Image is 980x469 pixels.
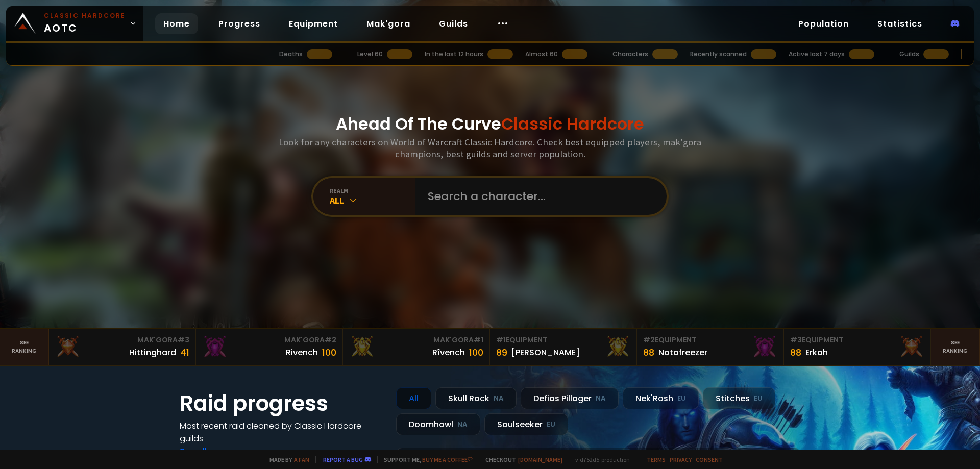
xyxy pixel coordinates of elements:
[658,346,707,359] div: Notafreezer
[180,345,189,359] div: 41
[210,13,268,34] a: Progress
[435,387,517,409] div: Skull Rock
[494,393,504,404] small: NA
[325,335,336,345] span: # 2
[396,387,431,409] div: All
[643,345,654,359] div: 88
[596,393,606,404] small: NA
[501,112,644,135] span: Classic Hardcore
[155,13,198,34] a: Home
[869,13,930,34] a: Statistics
[696,456,723,463] a: Consent
[518,456,562,463] a: [DOMAIN_NAME]
[670,456,692,463] a: Privacy
[612,50,648,59] div: Characters
[805,346,828,359] div: Erkah
[525,50,558,59] div: Almost 60
[49,329,196,365] a: Mak'Gora#3Hittinghard41
[490,329,637,365] a: #1Equipment89[PERSON_NAME]
[623,387,699,409] div: Nek'Rosh
[55,335,189,345] div: Mak'Gora
[6,6,143,41] a: Classic HardcoreAOTC
[496,335,630,345] div: Equipment
[396,413,480,435] div: Doomhowl
[547,419,555,430] small: EU
[931,329,980,365] a: Seeranking
[330,187,415,194] div: realm
[377,456,473,463] span: Support me,
[275,136,705,160] h3: Look for any characters on World of Warcraft Classic Hardcore. Check best equipped players, mak'g...
[643,335,777,345] div: Equipment
[180,387,384,419] h1: Raid progress
[279,50,303,59] div: Deaths
[637,329,784,365] a: #2Equipment88Notafreezer
[286,346,318,359] div: Rivench
[754,393,763,404] small: EU
[457,419,468,430] small: NA
[281,13,346,34] a: Equipment
[343,329,490,365] a: Mak'Gora#1Rîvench100
[322,345,336,359] div: 100
[180,446,246,457] a: See all progress
[425,50,483,59] div: In the last 12 hours
[496,335,506,345] span: # 1
[178,335,189,345] span: # 3
[479,456,562,463] span: Checkout
[358,13,419,34] a: Mak'gora
[784,329,931,365] a: #3Equipment88Erkah
[790,13,857,34] a: Population
[336,112,644,136] h1: Ahead Of The Curve
[294,456,309,463] a: a fan
[647,456,666,463] a: Terms
[899,50,919,59] div: Guilds
[677,393,686,404] small: EU
[202,335,336,345] div: Mak'Gora
[263,456,309,463] span: Made by
[790,335,802,345] span: # 3
[129,346,176,359] div: Hittinghard
[330,194,415,206] div: All
[422,178,654,215] input: Search a character...
[196,329,343,365] a: Mak'Gora#2Rivench100
[422,456,473,463] a: Buy me a coffee
[496,345,507,359] div: 89
[431,13,476,34] a: Guilds
[323,456,363,463] a: Report a bug
[569,456,630,463] span: v. d752d5 - production
[790,335,924,345] div: Equipment
[357,50,383,59] div: Level 60
[469,345,483,359] div: 100
[521,387,619,409] div: Defias Pillager
[703,387,775,409] div: Stitches
[180,419,384,445] h4: Most recent raid cleaned by Classic Hardcore guilds
[789,50,845,59] div: Active last 7 days
[44,11,126,36] span: AOTC
[790,345,801,359] div: 88
[349,335,483,345] div: Mak'Gora
[484,413,568,435] div: Soulseeker
[511,346,580,359] div: [PERSON_NAME]
[690,50,747,59] div: Recently scanned
[44,11,126,20] small: Classic Hardcore
[432,346,465,359] div: Rîvench
[643,335,655,345] span: # 2
[474,335,483,345] span: # 1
